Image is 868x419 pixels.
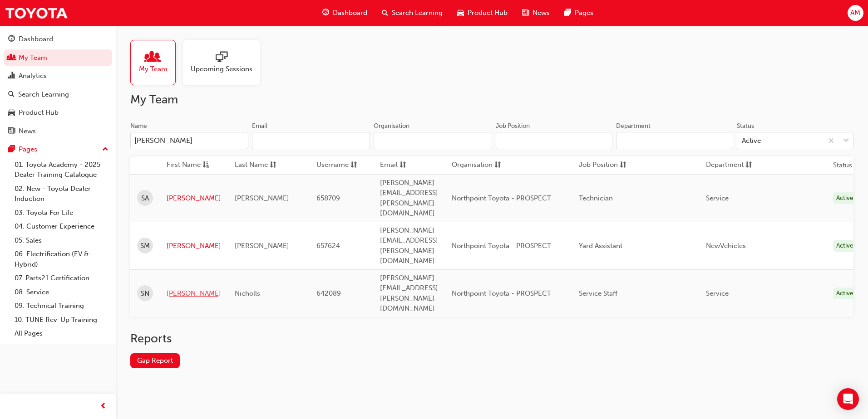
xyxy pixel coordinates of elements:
[130,40,183,85] a: My Team
[252,132,370,149] input: Email
[333,8,367,18] span: Dashboard
[706,160,756,171] button: Departmentsorting-icon
[316,160,366,171] button: Usernamesorting-icon
[11,182,112,206] a: 02. New - Toyota Dealer Induction
[380,274,438,313] span: [PERSON_NAME][EMAIL_ADDRESS][PERSON_NAME][DOMAIN_NAME]
[452,194,551,202] span: Northpoint Toyota - PROSPECT
[167,160,217,171] button: First Nameasc-icon
[380,160,398,171] span: Email
[235,289,260,297] span: Nicholls
[139,64,168,74] span: My Team
[837,388,859,410] div: Open Intercom Messenger
[4,68,112,84] a: Analytics
[374,122,409,131] div: Organisation
[579,160,629,171] button: Job Positionsorting-icon
[4,86,112,103] a: Search Learning
[18,89,69,100] div: Search Learning
[375,4,450,22] a: search-iconSearch Learning
[167,160,201,171] span: First Name
[452,160,502,171] button: Organisationsorting-icon
[11,247,112,271] a: 06. Electrification (EV & Hybrid)
[322,7,329,19] span: guage-icon
[380,179,438,218] span: [PERSON_NAME][EMAIL_ADDRESS][PERSON_NAME][DOMAIN_NAME]
[468,8,508,18] span: Product Hub
[8,91,15,99] span: search-icon
[11,313,112,327] a: 10. TUNE Rev-Up Training
[19,71,47,81] div: Analytics
[19,126,36,136] div: News
[496,122,530,131] div: Job Position
[579,289,617,297] span: Service Staff
[382,7,388,19] span: search-icon
[833,287,857,300] div: Active
[579,160,618,171] span: Job Position
[270,160,276,171] span: sorting-icon
[522,7,529,19] span: news-icon
[147,51,159,64] span: people-icon
[843,135,849,147] span: down-icon
[130,132,248,149] input: Name
[4,123,112,140] a: News
[374,132,492,149] input: Organisation
[4,49,112,66] a: My Team
[4,141,112,158] button: Pages
[8,109,15,117] span: car-icon
[5,3,68,23] img: Trak
[452,242,551,250] span: Northpoint Toyota - PROSPECT
[130,331,853,346] h2: Reports
[235,160,268,171] span: Last Name
[11,219,112,234] a: 04. Customer Experience
[11,299,112,313] a: 09. Technical Training
[8,35,15,44] span: guage-icon
[191,64,252,74] span: Upcoming Sessions
[620,160,626,171] span: sorting-icon
[183,40,267,85] a: Upcoming Sessions
[167,193,221,204] a: [PERSON_NAME]
[450,4,515,22] a: car-iconProduct Hub
[564,7,571,19] span: pages-icon
[833,160,852,171] th: Status
[706,160,744,171] span: Department
[4,29,112,141] button: DashboardMy TeamAnalyticsSearch LearningProduct HubNews
[515,4,557,22] a: news-iconNews
[167,241,221,251] a: [PERSON_NAME]
[380,160,430,171] button: Emailsorting-icon
[850,8,860,18] span: AM
[457,7,464,19] span: car-icon
[167,288,221,299] a: [PERSON_NAME]
[316,242,340,250] span: 657624
[737,122,754,131] div: Status
[452,289,551,297] span: Northpoint Toyota - PROSPECT
[130,122,147,131] div: Name
[141,193,149,204] span: SA
[11,271,112,285] a: 07. Parts21 Certification
[833,240,857,252] div: Active
[706,242,746,250] span: NewVehicles
[8,127,15,136] span: news-icon
[575,8,593,18] span: Pages
[316,160,349,171] span: Username
[100,401,107,412] span: prev-icon
[380,226,438,265] span: [PERSON_NAME][EMAIL_ADDRESS][PERSON_NAME][DOMAIN_NAME]
[130,353,180,368] a: Gap Report
[833,192,857,205] div: Active
[19,107,59,118] div: Product Hub
[399,160,406,171] span: sorting-icon
[102,144,108,156] span: up-icon
[579,194,613,202] span: Technician
[19,144,37,155] div: Pages
[216,51,227,64] span: sessionType_ONLINE_URL-icon
[11,158,112,182] a: 01. Toyota Academy - 2025 Dealer Training Catalogue
[496,132,613,149] input: Job Position
[350,160,357,171] span: sorting-icon
[235,160,285,171] button: Last Namesorting-icon
[202,160,209,171] span: asc-icon
[11,326,112,341] a: All Pages
[8,146,15,154] span: pages-icon
[252,122,267,131] div: Email
[141,288,149,299] span: SN
[11,206,112,220] a: 03. Toyota For Life
[235,194,289,202] span: [PERSON_NAME]
[315,4,375,22] a: guage-iconDashboard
